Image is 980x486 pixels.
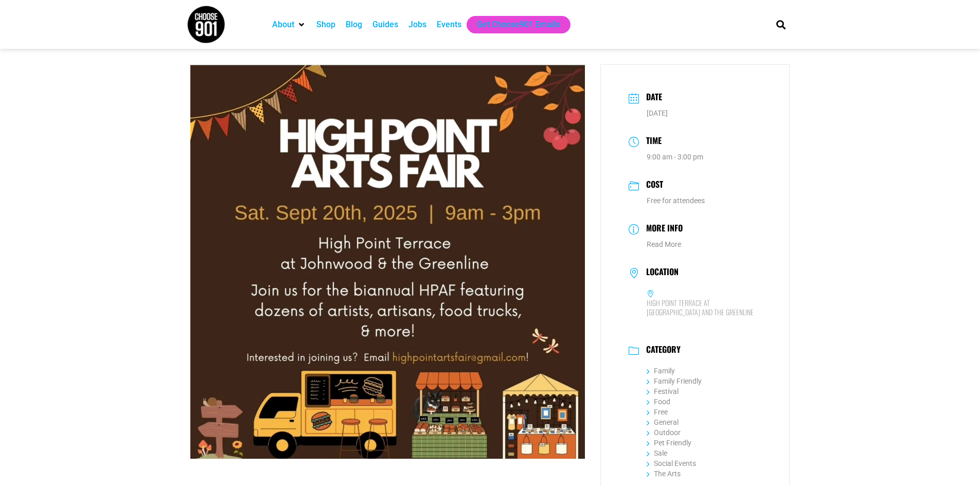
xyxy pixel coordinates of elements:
a: Jobs [408,19,426,31]
a: Family [647,367,675,375]
a: Sale [647,449,667,457]
abbr: 9:00 am - 3:00 pm [647,153,703,161]
nav: Main nav [267,16,759,33]
a: Family Friendly [647,377,702,385]
h3: Date [641,91,662,105]
dd: Free for attendees [629,195,762,206]
a: Read More [647,240,681,248]
a: Pet Friendly [647,439,691,447]
a: Food [647,398,670,406]
h3: Location [641,267,679,279]
a: Shop [316,19,335,31]
a: Get Choose901 Emails [477,19,560,31]
a: Social Events [647,459,696,467]
h3: Category [641,345,681,357]
a: Events [437,19,461,31]
img: high point arts fairs [190,64,585,459]
a: General [647,418,679,426]
a: Guides [372,19,398,31]
a: Blog [346,19,362,31]
div: About [267,16,311,33]
h3: Time [641,134,662,149]
a: Free [647,408,668,416]
a: The Arts [647,470,681,478]
h3: Cost [641,178,663,193]
a: Festival [647,387,679,395]
span: [DATE] [647,109,668,117]
h6: High Point Terrace at [GEOGRAPHIC_DATA] and the Greenline [647,298,762,317]
a: Outdoor [647,428,681,437]
h3: More Info [641,222,683,237]
a: About [272,19,294,31]
div: Search [772,16,789,33]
